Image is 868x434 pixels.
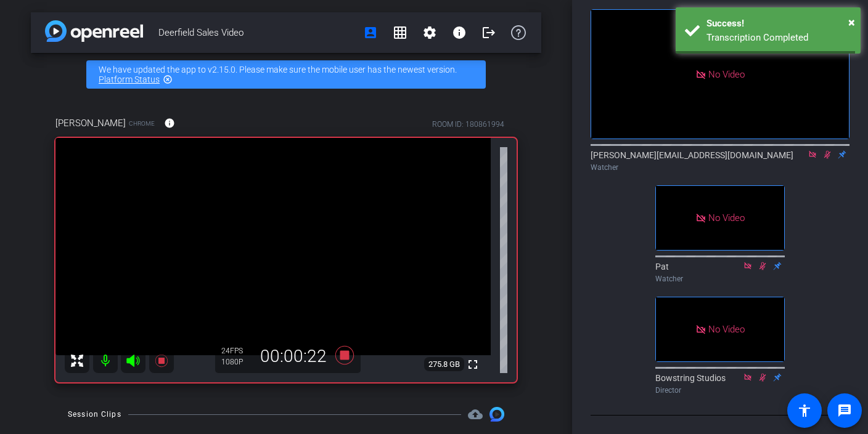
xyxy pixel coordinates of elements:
mat-icon: highlight_off [163,74,173,84]
div: Watcher [655,273,785,284]
div: Success! [706,17,851,31]
mat-icon: fullscreen [465,357,480,372]
span: Destinations for your clips [468,407,483,422]
span: No Video [708,323,745,334]
span: [PERSON_NAME] [55,116,126,130]
div: Bowstring Studios [655,372,785,396]
span: × [848,15,855,30]
img: Session clips [489,407,504,422]
div: ROOM ID: 180861994 [432,119,504,130]
span: 275.8 GB [424,357,464,372]
span: FPS [230,347,243,355]
a: Platform Status [99,74,160,84]
img: app-logo [45,20,143,42]
mat-icon: message [837,403,852,418]
div: [PERSON_NAME][EMAIL_ADDRESS][DOMAIN_NAME] [591,149,850,173]
mat-icon: cloud_upload [468,407,483,422]
mat-icon: settings [422,25,437,40]
div: Watcher [591,162,850,173]
button: Close [848,13,855,31]
div: We have updated the app to v2.15.0. Please make sure the mobile user has the newest version. [86,60,486,89]
mat-icon: account_box [363,25,378,40]
span: Chrome [129,119,155,128]
span: No Video [708,212,745,223]
div: 24 [221,346,252,356]
div: Session Clips [68,408,121,420]
mat-icon: grid_on [393,25,407,40]
div: Transcription Completed [706,31,851,45]
div: Pat [655,260,785,284]
div: 1080P [221,357,252,367]
div: Director [655,385,785,396]
div: 00:00:22 [252,346,335,367]
mat-icon: accessibility [797,403,812,418]
mat-icon: logout [481,25,496,40]
span: No Video [708,68,745,79]
mat-icon: info [164,118,175,129]
mat-icon: info [452,25,467,40]
span: Deerfield Sales Video [158,20,356,45]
